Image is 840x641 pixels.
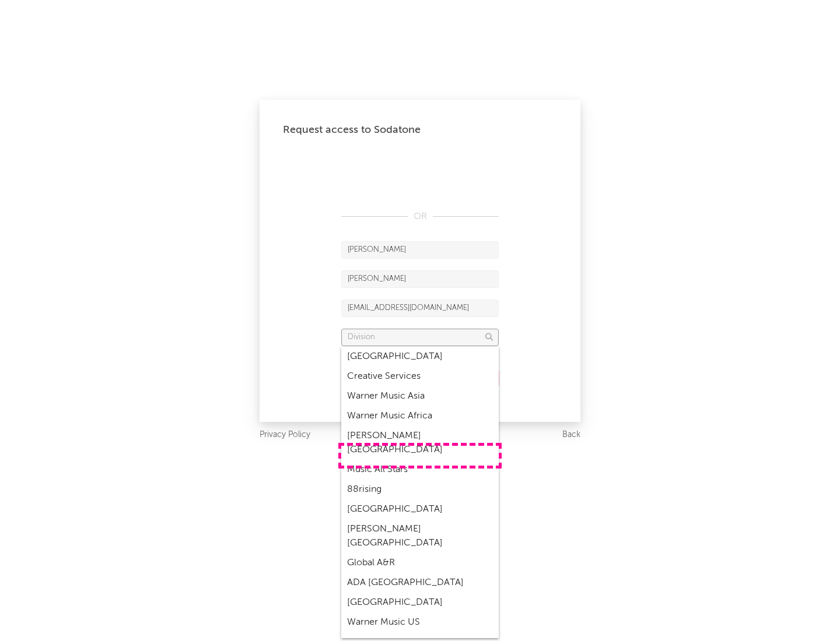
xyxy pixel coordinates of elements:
[341,460,499,480] div: Music All Stars
[341,499,499,519] div: [GEOGRAPHIC_DATA]
[341,367,499,386] div: Creative Services
[341,612,499,632] div: Warner Music US
[341,329,499,346] input: Division
[341,519,499,553] div: [PERSON_NAME] [GEOGRAPHIC_DATA]
[341,270,499,288] input: Last Name
[341,210,499,224] div: OR
[341,241,499,259] input: First Name
[341,406,499,426] div: Warner Music Africa
[341,480,499,499] div: 88rising
[341,300,499,317] input: Email
[341,426,499,460] div: [PERSON_NAME] [GEOGRAPHIC_DATA]
[341,553,499,573] div: Global A&R
[260,428,310,442] a: Privacy Policy
[562,428,580,442] a: Back
[283,123,557,137] div: Request access to Sodatone
[341,347,499,367] div: [GEOGRAPHIC_DATA]
[341,593,499,612] div: [GEOGRAPHIC_DATA]
[341,386,499,406] div: Warner Music Asia
[341,573,499,593] div: ADA [GEOGRAPHIC_DATA]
